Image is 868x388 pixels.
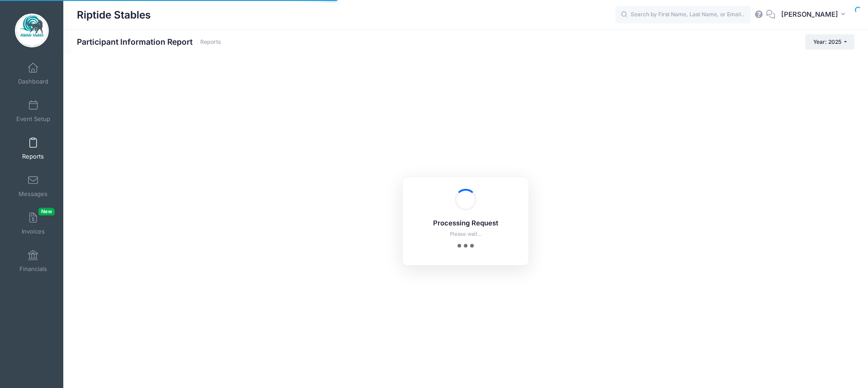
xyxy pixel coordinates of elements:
a: Dashboard [12,58,55,89]
a: InvoicesNew [12,208,55,239]
a: Event Setup [12,95,55,127]
span: Event Setup [16,115,50,123]
p: Please wait... [415,230,517,238]
span: [PERSON_NAME] [781,9,838,19]
h5: Processing Request [415,220,517,228]
button: Year: 2025 [805,34,854,50]
span: Financials [19,265,47,273]
input: Search by First Name, Last Name, or Email... [615,6,751,24]
span: Reports [22,153,44,160]
img: Riptide Stables [15,14,49,47]
a: Financials [12,245,55,277]
button: [PERSON_NAME] [775,5,854,25]
a: Messages [12,170,55,202]
span: Invoices [22,228,45,235]
span: Dashboard [18,78,48,85]
span: New [38,208,55,215]
span: Year: 2025 [813,38,841,45]
a: Reports [200,39,221,46]
h1: Riptide Stables [77,5,151,25]
h1: Participant Information Report [77,37,221,47]
span: Messages [19,190,47,198]
a: Reports [12,133,55,164]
